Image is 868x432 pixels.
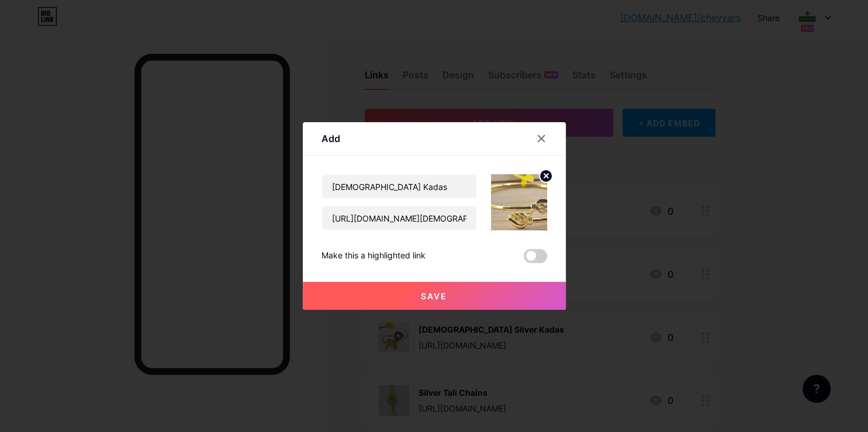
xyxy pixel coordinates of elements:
input: Title [322,175,476,198]
span: Save [421,291,447,301]
img: link_thumbnail [491,174,547,230]
div: Add [321,132,340,146]
button: Save [303,282,566,310]
input: URL [322,206,476,230]
div: Make this a highlighted link [321,249,426,263]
